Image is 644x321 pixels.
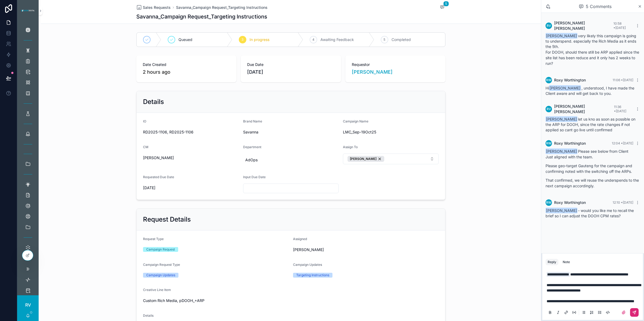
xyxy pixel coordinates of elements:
[176,5,268,10] a: Savanna_Campaign Request_Targeting Instructions
[546,116,577,122] span: [PERSON_NAME]
[136,5,171,10] a: Sales Requests
[546,117,635,132] span: let us kno as soon as possible on the ARP for DOOH, since the rate changes if not applied so cant...
[250,37,269,42] span: In progress
[352,68,393,76] a: [PERSON_NAME]
[312,38,314,42] span: 4
[546,78,551,82] span: RW
[293,237,307,241] span: Assigned
[350,157,376,161] span: [PERSON_NAME]
[143,155,239,160] span: [PERSON_NAME]
[136,13,267,20] h1: Savanna_Campaign Request_Targeting Instructions
[143,298,214,303] span: Custom Rich Media, pDOOH_+ARP
[546,177,640,189] p: That confirmed, we will reuse the underspends to the next campaign accordingly.
[343,119,368,123] span: Campaign Name
[546,200,551,205] span: RW
[546,33,640,66] div: very likely this campaign is going to underspend. especially the Rich Media as it ends the 5th.
[343,145,358,149] span: Assign To
[143,263,180,267] span: Campaign Request Type
[613,21,626,30] span: 10:58 • [DATE]
[146,273,175,278] div: Campaign Updates
[243,175,266,179] span: Input Due Date
[243,119,262,123] span: Brand Name
[143,68,170,76] p: 2 hours ago
[143,62,230,67] span: Date Created
[143,129,239,135] span: RD2025-1106, RD2025-1106
[549,85,581,91] span: [PERSON_NAME]
[293,247,439,252] span: [PERSON_NAME]
[547,107,551,111] span: RV
[546,86,634,96] span: Hi , understood, I have made the Client aware and will get back to you.
[143,119,146,123] span: IO
[554,141,586,146] span: Roxy Worthington
[143,288,171,292] span: Creative Line Item
[554,104,614,114] span: [PERSON_NAME] [PERSON_NAME]
[143,237,164,241] span: Request Type
[241,38,243,42] span: 3
[143,215,191,224] h2: Request Details
[546,208,634,218] span: - would you like me to recall the brief so I can adjust the DOOH CPM rates?
[343,129,439,135] span: LMC_Sep-19Oct25
[25,302,31,308] span: RV
[546,163,640,174] p: Please geo-target Gauteng for the campaign and confirming noted with the switching off the ARPs.
[391,37,411,42] span: Completed
[352,62,439,67] span: Requestor
[20,9,35,13] img: App logo
[613,200,633,204] span: 12:10 • [DATE]
[586,3,612,10] span: 5 Comments
[614,105,626,113] span: 11:36 • [DATE]
[554,20,613,31] span: [PERSON_NAME] [PERSON_NAME]
[247,62,334,67] span: Due Date
[554,200,586,205] span: Roxy Worthington
[143,145,148,149] span: CM
[143,313,153,318] span: Details
[17,21,39,295] div: scrollable content
[546,154,640,160] p: Just aligned with the team.
[547,24,551,28] span: RV
[546,141,551,145] span: RW
[546,259,558,265] button: Reply
[143,175,174,179] span: Requested Due Date
[563,260,570,264] div: Note
[143,185,239,191] span: [DATE]
[343,154,439,164] button: Select Button
[146,247,175,252] div: Campaign Request
[546,33,577,39] span: [PERSON_NAME]
[293,263,322,267] span: Campaign Updates
[443,1,449,6] span: 5
[247,68,334,76] span: [DATE]
[561,259,572,265] button: Note
[245,157,258,163] span: AdOps
[613,78,633,82] span: 11:06 • [DATE]
[178,37,192,42] span: Queued
[143,98,164,106] h2: Details
[612,141,633,145] span: 12:04 • [DATE]
[243,145,261,149] span: Department
[347,156,384,162] button: Unselect 449
[554,77,586,83] span: Roxy Worthington
[383,38,385,42] span: 5
[143,5,171,10] span: Sales Requests
[439,4,445,11] button: 5
[546,149,640,189] div: Please see below from Client
[546,49,640,66] p: For DOOH, should there still be ARP applied since the site list has been reduce and it only has 2...
[296,273,329,278] div: Targeting Instructions
[546,208,577,213] span: [PERSON_NAME]
[546,148,577,154] span: [PERSON_NAME]
[243,129,339,135] span: Savanna
[320,37,354,42] span: Awaiting Feedback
